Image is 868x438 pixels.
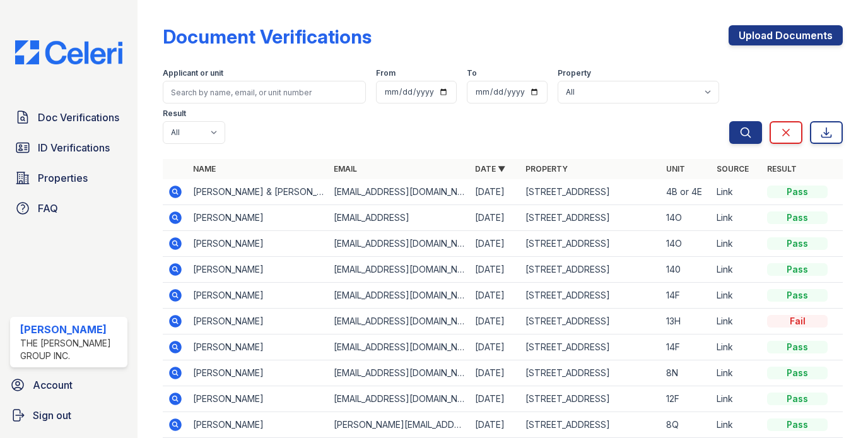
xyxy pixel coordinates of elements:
[767,263,828,276] div: Pass
[712,360,762,386] td: Link
[661,386,712,412] td: 12F
[10,165,127,191] a: Properties
[661,231,712,257] td: 14O
[470,231,520,257] td: [DATE]
[520,231,661,257] td: [STREET_ADDRESS]
[329,386,469,412] td: [EMAIL_ADDRESS][DOMAIN_NAME]
[38,201,58,216] span: FAQ
[661,179,712,205] td: 4B or 4E
[10,105,127,130] a: Doc Verifications
[712,205,762,231] td: Link
[376,68,396,78] label: From
[767,418,828,431] div: Pass
[712,179,762,205] td: Link
[520,360,661,386] td: [STREET_ADDRESS]
[470,257,520,283] td: [DATE]
[188,283,329,309] td: [PERSON_NAME]
[767,367,828,379] div: Pass
[520,179,661,205] td: [STREET_ADDRESS]
[33,377,73,393] span: Account
[767,341,828,353] div: Pass
[329,257,469,283] td: [EMAIL_ADDRESS][DOMAIN_NAME]
[188,205,329,231] td: [PERSON_NAME]
[475,164,505,174] a: Date ▼
[470,179,520,205] td: [DATE]
[10,135,127,160] a: ID Verifications
[520,205,661,231] td: [STREET_ADDRESS]
[661,205,712,231] td: 14O
[470,283,520,309] td: [DATE]
[661,412,712,438] td: 8Q
[188,334,329,360] td: [PERSON_NAME]
[20,322,122,337] div: [PERSON_NAME]
[666,164,685,174] a: Unit
[20,337,122,362] div: The [PERSON_NAME] Group Inc.
[712,386,762,412] td: Link
[193,164,216,174] a: Name
[188,257,329,283] td: [PERSON_NAME]
[163,81,366,104] input: Search by name, email, or unit number
[558,68,591,78] label: Property
[5,40,132,64] img: CE_Logo_Blue-a8612792a0a2168367f1c8372b55b34899dd931a85d93a1a3d3e32e68fde9ad4.png
[329,309,469,334] td: [EMAIL_ADDRESS][DOMAIN_NAME]
[38,140,110,155] span: ID Verifications
[520,412,661,438] td: [STREET_ADDRESS]
[712,412,762,438] td: Link
[520,309,661,334] td: [STREET_ADDRESS]
[38,110,119,125] span: Doc Verifications
[712,334,762,360] td: Link
[470,205,520,231] td: [DATE]
[712,309,762,334] td: Link
[661,283,712,309] td: 14F
[470,309,520,334] td: [DATE]
[329,205,469,231] td: [EMAIL_ADDRESS]
[767,237,828,250] div: Pass
[329,179,469,205] td: [EMAIL_ADDRESS][DOMAIN_NAME]
[334,164,357,174] a: Email
[329,412,469,438] td: [PERSON_NAME][EMAIL_ADDRESS][DOMAIN_NAME]
[188,231,329,257] td: [PERSON_NAME]
[188,412,329,438] td: [PERSON_NAME]
[163,25,372,48] div: Document Verifications
[767,315,828,328] div: Fail
[661,334,712,360] td: 14F
[33,408,71,423] span: Sign out
[712,231,762,257] td: Link
[5,403,132,428] a: Sign out
[712,257,762,283] td: Link
[520,386,661,412] td: [STREET_ADDRESS]
[329,334,469,360] td: [EMAIL_ADDRESS][DOMAIN_NAME]
[188,386,329,412] td: [PERSON_NAME]
[329,283,469,309] td: [EMAIL_ADDRESS][DOMAIN_NAME]
[188,179,329,205] td: [PERSON_NAME] & [PERSON_NAME]
[661,360,712,386] td: 8N
[329,231,469,257] td: [EMAIL_ADDRESS][DOMAIN_NAME]
[10,196,127,221] a: FAQ
[661,257,712,283] td: 140
[470,412,520,438] td: [DATE]
[188,309,329,334] td: [PERSON_NAME]
[163,68,223,78] label: Applicant or unit
[767,393,828,405] div: Pass
[38,170,88,186] span: Properties
[520,334,661,360] td: [STREET_ADDRESS]
[470,360,520,386] td: [DATE]
[717,164,749,174] a: Source
[767,186,828,198] div: Pass
[661,309,712,334] td: 13H
[767,164,797,174] a: Result
[712,283,762,309] td: Link
[163,109,186,119] label: Result
[767,211,828,224] div: Pass
[188,360,329,386] td: [PERSON_NAME]
[520,257,661,283] td: [STREET_ADDRESS]
[5,372,132,398] a: Account
[520,283,661,309] td: [STREET_ADDRESS]
[767,289,828,302] div: Pass
[525,164,568,174] a: Property
[470,334,520,360] td: [DATE]
[467,68,477,78] label: To
[329,360,469,386] td: [EMAIL_ADDRESS][DOMAIN_NAME]
[729,25,843,45] a: Upload Documents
